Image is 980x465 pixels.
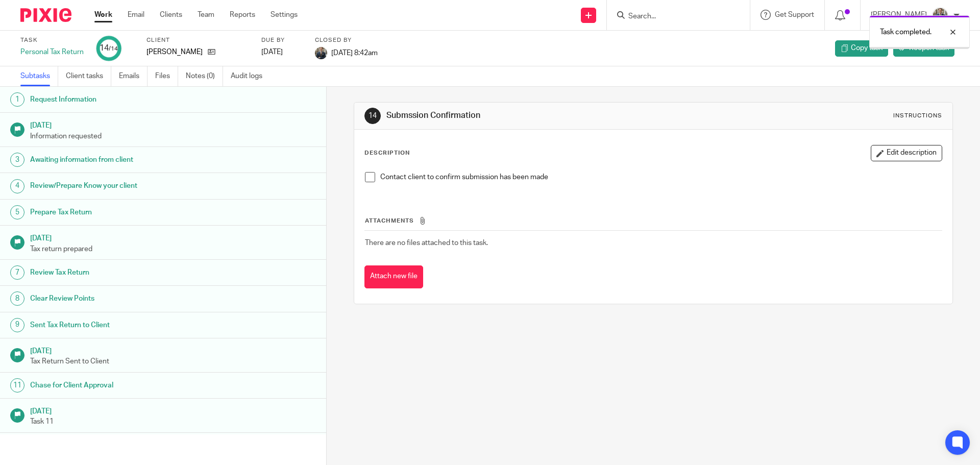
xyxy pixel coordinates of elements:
div: 3 [10,153,24,167]
a: Subtasks [20,66,58,86]
h1: Clear Review Points [30,291,221,306]
a: Files [155,66,178,86]
button: Edit description [871,145,942,161]
a: Email [128,10,144,20]
h1: [DATE] [30,344,316,356]
div: Personal Tax Return [20,47,84,57]
p: Task completed. [880,27,932,37]
h1: [DATE] [30,231,316,243]
h1: Prepare Tax Return [30,205,221,220]
a: Clients [160,10,182,20]
a: Emails [119,66,148,86]
h1: Sent Tax Return to Client [30,317,221,333]
label: Client [146,36,249,44]
div: 11 [10,378,24,393]
div: 7 [10,265,24,280]
div: 14 [364,108,381,124]
div: 4 [10,179,24,193]
p: Task 11 [30,417,316,427]
label: Due by [261,36,302,44]
label: Closed by [315,36,378,44]
p: Tax Return Sent to Client [30,356,316,366]
a: Work [94,10,112,20]
h1: Review Tax Return [30,265,221,280]
span: There are no files attached to this task. [365,239,488,247]
a: Settings [271,10,298,20]
p: Description [364,149,410,157]
a: Reports [230,10,255,20]
div: 9 [10,318,24,332]
small: /14 [109,46,118,52]
p: Information requested [30,131,316,141]
p: Tax return prepared [30,244,316,254]
a: Client tasks [66,66,111,86]
span: Attachments [365,218,414,224]
div: 8 [10,291,24,306]
div: 5 [10,205,24,219]
a: Notes (0) [186,66,223,86]
h1: Awaiting information from client [30,152,221,167]
h1: [DATE] [30,404,316,417]
div: 14 [100,42,118,54]
h1: Review/Prepare Know your client [30,178,221,193]
a: Team [198,10,214,20]
p: Contact client to confirm submission has been made [380,172,941,182]
label: Task [20,36,84,44]
img: Pixie [20,8,71,22]
img: Headshot.jpg [315,47,327,59]
p: [PERSON_NAME] [146,47,203,57]
h1: Request Information [30,92,221,107]
div: Instructions [893,112,942,120]
div: 1 [10,92,24,107]
h1: Submssion Confirmation [386,110,675,121]
h1: Chase for Client Approval [30,378,221,393]
div: [DATE] [261,47,302,57]
h1: [DATE] [30,118,316,131]
span: [DATE] 8:42am [331,49,378,56]
img: Headshot.jpg [932,7,948,23]
button: Attach new file [364,265,423,288]
a: Audit logs [231,66,270,86]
